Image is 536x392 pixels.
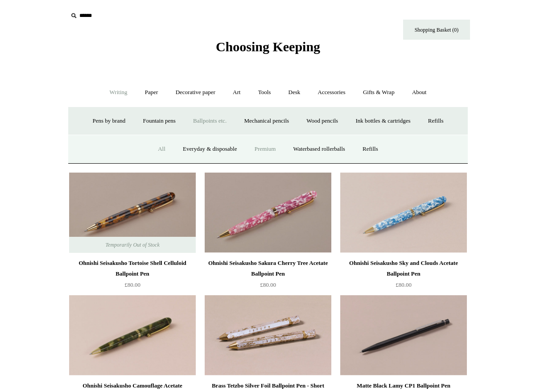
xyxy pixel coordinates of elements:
a: Everyday & disposable [175,137,245,161]
a: Pens by brand [85,109,134,133]
a: Desk [280,81,309,104]
a: Ohnishi Seisakusho Sky and Clouds Acetate Ballpoint Pen Ohnishi Seisakusho Sky and Clouds Acetate... [340,173,467,253]
a: About [404,81,435,104]
span: £80.00 [260,281,276,288]
div: Brass Tetzbo Silver Foil Ballpoint Pen - Short [207,380,329,391]
a: Ink bottles & cartridges [347,109,418,133]
a: Choosing Keeping [216,46,320,53]
a: Refills [420,109,452,133]
div: Ohnishi Seisakusho Sky and Clouds Acetate Ballpoint Pen [342,258,465,279]
a: Ohnishi Seisakusho Camouflage Acetate Ballpoint Pen Ohnishi Seisakusho Camouflage Acetate Ballpoi... [69,295,196,375]
a: Art [225,81,248,104]
a: Writing [102,81,136,104]
span: Temporarily Out of Stock [96,237,168,253]
a: Premium [247,137,284,161]
img: Ohnishi Seisakusho Sakura Cherry Tree Acetate Ballpoint Pen [205,173,331,253]
img: Ohnishi Seisakusho Tortoise Shell Celluloid Ballpoint Pen [69,173,196,253]
span: £80.00 [124,281,140,288]
div: Ohnishi Seisakusho Sakura Cherry Tree Acetate Ballpoint Pen [207,258,329,279]
a: Matte Black Lamy CP1 Ballpoint Pen Matte Black Lamy CP1 Ballpoint Pen [340,295,467,375]
span: £80.00 [396,281,412,288]
a: Paper [137,81,166,104]
a: Ohnishi Seisakusho Sakura Cherry Tree Acetate Ballpoint Pen £80.00 [205,258,331,294]
a: Tools [250,81,279,104]
a: Shopping Basket (0) [403,20,470,40]
a: Ballpoints etc. [185,109,235,133]
a: Mechanical pencils [236,109,297,133]
a: Accessories [310,81,354,104]
a: Fountain pens [135,109,183,133]
a: Decorative paper [168,81,223,104]
a: Ohnishi Seisakusho Tortoise Shell Celluloid Ballpoint Pen Ohnishi Seisakusho Tortoise Shell Cellu... [69,173,196,253]
a: Gifts & Wrap [355,81,403,104]
div: Matte Black Lamy CP1 Ballpoint Pen [342,380,465,391]
a: Ohnishi Seisakusho Sky and Clouds Acetate Ballpoint Pen £80.00 [340,258,467,294]
img: Ohnishi Seisakusho Sky and Clouds Acetate Ballpoint Pen [340,173,467,253]
img: Brass Tetzbo Silver Foil Ballpoint Pen - Short [205,295,331,375]
a: All [150,137,173,161]
a: Ohnishi Seisakusho Sakura Cherry Tree Acetate Ballpoint Pen Ohnishi Seisakusho Sakura Cherry Tree... [205,173,331,253]
a: Ohnishi Seisakusho Tortoise Shell Celluloid Ballpoint Pen £80.00 [69,258,196,294]
span: Choosing Keeping [216,39,320,54]
a: Refills [355,137,386,161]
a: Waterbased rollerballs [285,137,353,161]
a: Brass Tetzbo Silver Foil Ballpoint Pen - Short Brass Tetzbo Silver Foil Ballpoint Pen - Short [205,295,331,375]
div: Ohnishi Seisakusho Tortoise Shell Celluloid Ballpoint Pen [71,258,194,279]
img: Matte Black Lamy CP1 Ballpoint Pen [340,295,467,375]
img: Ohnishi Seisakusho Camouflage Acetate Ballpoint Pen [69,295,196,375]
a: Wood pencils [298,109,346,133]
